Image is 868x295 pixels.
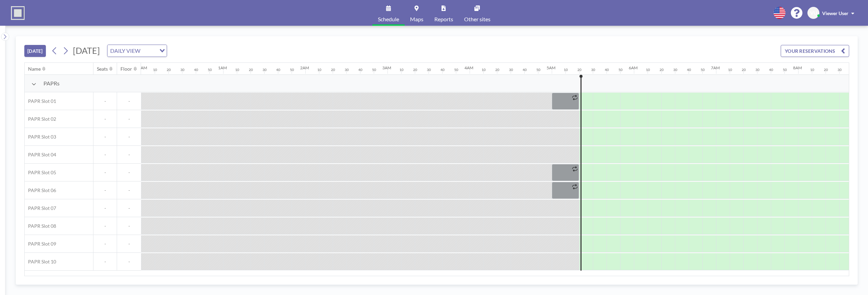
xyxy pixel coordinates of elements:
div: 40 [687,68,691,72]
span: - [93,134,117,140]
span: PAPR Slot 01 [25,98,56,104]
span: - [93,241,117,247]
div: 50 [290,68,294,72]
div: 50 [536,68,540,72]
div: 50 [783,68,787,72]
span: Reports [434,16,453,22]
div: 20 [249,68,253,72]
span: - [93,223,117,229]
span: - [117,134,141,140]
span: Viewer User [822,10,848,16]
img: organization-logo [11,6,25,20]
div: 50 [618,68,623,72]
div: 30 [591,68,595,72]
div: 30 [755,68,759,72]
span: [DATE] [73,45,100,56]
span: - [93,116,117,122]
div: 10 [153,68,157,72]
span: VU [810,10,817,16]
div: Seats [97,66,108,72]
span: PAPR Slot 03 [25,134,56,140]
span: PAPR Slot 02 [25,116,56,122]
span: Other sites [464,16,490,22]
span: - [117,169,141,176]
div: 5AM [547,65,556,70]
div: 10 [564,68,568,72]
div: 20 [413,68,417,72]
div: 40 [276,68,280,72]
span: DAILY VIEW [109,46,142,55]
span: - [117,187,141,193]
span: - [117,116,141,122]
div: 4AM [464,65,473,70]
span: PAPR Slot 09 [25,241,56,247]
div: Name [28,66,41,72]
div: 40 [605,68,609,72]
div: 2AM [300,65,309,70]
div: 50 [701,68,705,72]
span: PAPRs [43,80,60,87]
div: 20 [660,68,664,72]
span: - [117,152,141,158]
div: 7AM [711,65,720,70]
span: PAPR Slot 06 [25,187,56,193]
div: Floor [120,66,132,72]
div: 20 [331,68,335,72]
span: PAPR Slot 04 [25,152,56,158]
div: 10 [399,68,404,72]
div: 30 [673,68,677,72]
input: Search for option [142,46,155,55]
span: Maps [410,16,423,22]
div: 20 [495,68,499,72]
div: 40 [194,68,198,72]
span: PAPR Slot 05 [25,169,56,176]
span: PAPR Slot 10 [25,259,56,265]
div: 50 [208,68,212,72]
div: 30 [838,68,842,72]
div: 3AM [382,65,391,70]
span: - [117,259,141,265]
div: 10 [810,68,814,72]
div: 12AM [136,65,147,70]
div: 30 [509,68,513,72]
div: 20 [742,68,746,72]
div: 50 [372,68,376,72]
div: 30 [180,68,184,72]
div: 8AM [793,65,802,70]
button: YOUR RESERVATIONS [781,45,849,57]
span: - [117,241,141,247]
span: - [93,205,117,211]
span: - [93,259,117,265]
div: 10 [482,68,486,72]
span: - [117,223,141,229]
div: 40 [441,68,445,72]
div: 10 [235,68,239,72]
div: 30 [263,68,267,72]
span: - [117,205,141,211]
div: 20 [167,68,171,72]
span: Schedule [378,16,399,22]
span: - [117,98,141,104]
span: - [93,98,117,104]
button: [DATE] [24,45,46,57]
div: Search for option [107,45,167,57]
div: 10 [317,68,321,72]
span: - [93,187,117,193]
div: 10 [728,68,732,72]
div: 10 [646,68,650,72]
div: 1AM [218,65,227,70]
div: 40 [358,68,362,72]
span: - [93,169,117,176]
span: PAPR Slot 08 [25,223,56,229]
div: 40 [769,68,773,72]
div: 50 [454,68,458,72]
div: 40 [523,68,527,72]
div: 20 [824,68,828,72]
div: 30 [427,68,431,72]
div: 6AM [629,65,638,70]
div: 30 [345,68,349,72]
span: PAPR Slot 07 [25,205,56,211]
span: - [93,152,117,158]
div: 20 [577,68,582,72]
